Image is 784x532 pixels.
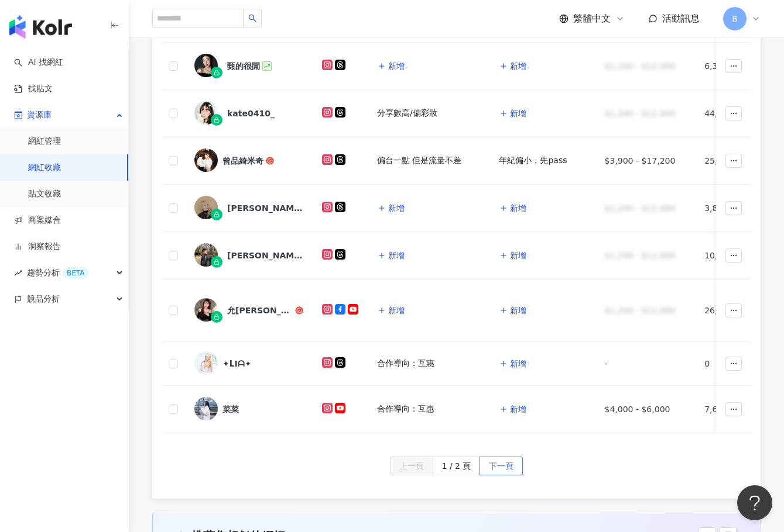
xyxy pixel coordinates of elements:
span: 新增 [510,251,526,260]
img: KOL Avatar [194,397,218,420]
button: 新增 [499,299,527,322]
button: 新增 [499,102,527,125]
div: [PERSON_NAME] [227,250,303,261]
span: 繁體中文 [573,12,611,25]
span: 趨勢分析 [27,260,89,286]
button: 新增 [377,299,405,322]
img: KOL Avatar [194,54,218,77]
button: 下一頁 [480,457,523,475]
span: 活動訊息 [662,13,700,24]
div: 曾品綺米奇 [222,155,263,167]
div: 3,899 [704,202,749,215]
span: 新增 [510,109,526,118]
button: 上一頁 [390,457,433,475]
a: searchAI 找網紅 [14,57,63,68]
div: 26,945 [704,304,749,317]
div: 偏台一點 但是流量不差 [377,155,480,167]
a: 網紅收藏 [28,162,61,174]
div: 25,399 [704,154,749,167]
div: 10,282 [704,249,749,262]
iframe: Help Scout Beacon - Open [737,485,772,520]
a: 貼文收藏 [28,188,61,200]
img: KOL Avatar [194,101,218,125]
span: 新增 [510,405,526,414]
button: 新增 [377,54,405,78]
img: KOL Avatar [194,351,218,375]
img: KOL Avatar [194,148,218,172]
div: $3,900 - $17,200 [605,154,686,167]
span: 新增 [510,61,526,71]
a: 找貼文 [14,83,53,95]
span: 新增 [388,251,405,260]
button: 新增 [377,196,405,220]
div: 合作導向：互惠 [377,403,480,415]
span: 新增 [388,61,405,71]
div: 甄的很閒 [227,60,260,72]
button: 新增 [377,244,405,267]
button: 新增 [499,352,527,375]
div: 菜菜 [222,403,239,415]
div: ✦ᒪIᗩ✦ [222,358,251,369]
span: B [732,12,738,25]
div: kate0410_ [227,108,275,119]
span: rise [14,269,22,277]
button: 新增 [499,196,527,220]
div: 合作導向：互惠 [377,403,434,415]
img: KOL Avatar [194,196,218,219]
img: logo [9,15,72,39]
a: 商案媒合 [14,215,61,226]
div: $4,000 - $6,000 [605,403,686,416]
div: 合作導向：互惠 [377,358,434,369]
div: BETA [62,267,89,279]
span: 下一頁 [489,457,513,476]
button: 新增 [499,54,527,78]
div: 分享數高/偏彩妝 [377,108,480,119]
div: 0 [704,357,749,370]
div: 年紀偏小，先pass [499,155,567,167]
span: 新增 [510,203,526,213]
span: 資源庫 [27,102,52,128]
a: 洞察報告 [14,241,61,253]
div: 合作導向：互惠 [377,358,480,369]
span: 新增 [510,359,526,368]
button: 1 / 2 頁 [433,457,481,475]
div: 分享數高/偏彩妝 [377,108,437,119]
button: 新增 [499,398,527,421]
span: 新增 [388,306,405,315]
img: KOL Avatar [194,243,218,267]
div: 偏台一點 但是流量不差 [377,155,461,167]
button: 新增 [499,244,527,267]
div: 年紀偏小，先pass [499,155,586,167]
div: [PERSON_NAME]?[PERSON_NAME] [227,202,303,214]
span: search [248,14,256,22]
span: 競品分析 [27,286,60,312]
span: 新增 [388,203,405,213]
div: 44,945 [704,107,749,120]
div: 允[PERSON_NAME] [227,305,293,316]
img: KOL Avatar [194,298,218,322]
a: 網紅管理 [28,136,61,147]
div: 7,698 [704,403,749,416]
div: 6,338 [704,60,749,72]
span: 新增 [510,306,526,315]
div: - [605,357,686,370]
